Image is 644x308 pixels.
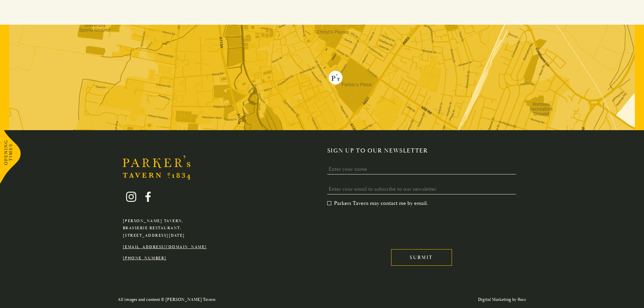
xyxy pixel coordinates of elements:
a: [EMAIL_ADDRESS][DOMAIN_NAME] [123,244,207,250]
p: All images and content © [PERSON_NAME] Tavern [118,296,215,304]
a: [PHONE_NUMBER] [123,256,167,261]
input: Enter your email to subscribe to our newsletter [327,184,516,194]
label: Parkers Tavern may contact me by email. [327,200,428,207]
input: Enter your name [327,164,516,174]
input: Submit [391,249,452,266]
p: [PERSON_NAME] Tavern, Brasserie Restaurant, [STREET_ADDRESS][DATE] [123,217,207,239]
iframe: reCAPTCHA [327,212,430,238]
h2: Sign up to our newsletter [327,147,522,155]
a: Digital Marketing by flocc [478,297,526,302]
img: map [9,25,635,130]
